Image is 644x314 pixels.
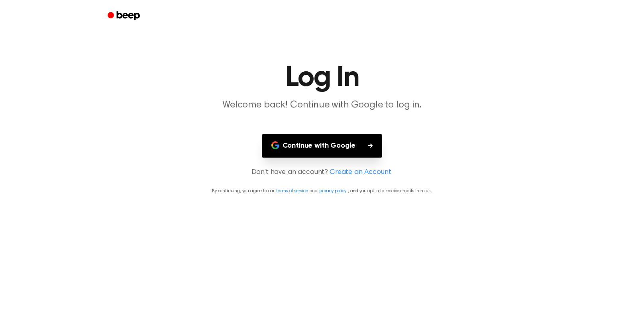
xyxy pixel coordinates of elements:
button: Continue with Google [262,134,383,158]
a: privacy policy [319,189,346,193]
p: Welcome back! Continue with Google to log in. [169,99,475,112]
a: Beep [102,8,147,24]
a: Create an Account [330,167,391,178]
p: By continuing, you agree to our and , and you opt in to receive emails from us. [10,187,634,195]
a: terms of service [276,189,308,193]
h1: Log In [118,64,526,92]
p: Don't have an account? [10,167,634,178]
